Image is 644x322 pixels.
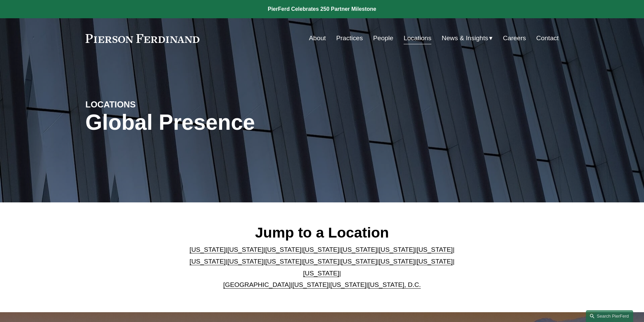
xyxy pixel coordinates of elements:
[379,258,415,265] a: [US_STATE]
[586,310,633,322] a: Search this site
[368,281,421,288] a: [US_STATE], D.C.
[265,258,302,265] a: [US_STATE]
[303,270,339,277] a: [US_STATE]
[536,32,558,45] a: Contact
[330,281,366,288] a: [US_STATE]
[404,32,431,45] a: Locations
[379,246,415,253] a: [US_STATE]
[190,246,226,253] a: [US_STATE]
[265,246,302,253] a: [US_STATE]
[303,246,339,253] a: [US_STATE]
[341,246,377,253] a: [US_STATE]
[309,32,326,45] a: About
[341,258,377,265] a: [US_STATE]
[373,32,393,45] a: People
[190,258,226,265] a: [US_STATE]
[228,258,264,265] a: [US_STATE]
[442,32,493,45] a: folder dropdown
[184,244,460,291] p: | | | | | | | | | | | | | | | | | |
[303,258,339,265] a: [US_STATE]
[86,110,401,135] h1: Global Presence
[228,246,264,253] a: [US_STATE]
[223,281,291,288] a: [GEOGRAPHIC_DATA]
[86,99,204,110] h4: LOCATIONS
[442,32,488,44] span: News & Insights
[336,32,363,45] a: Practices
[416,258,453,265] a: [US_STATE]
[416,246,453,253] a: [US_STATE]
[292,281,329,288] a: [US_STATE]
[184,224,460,241] h2: Jump to a Location
[503,32,526,45] a: Careers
